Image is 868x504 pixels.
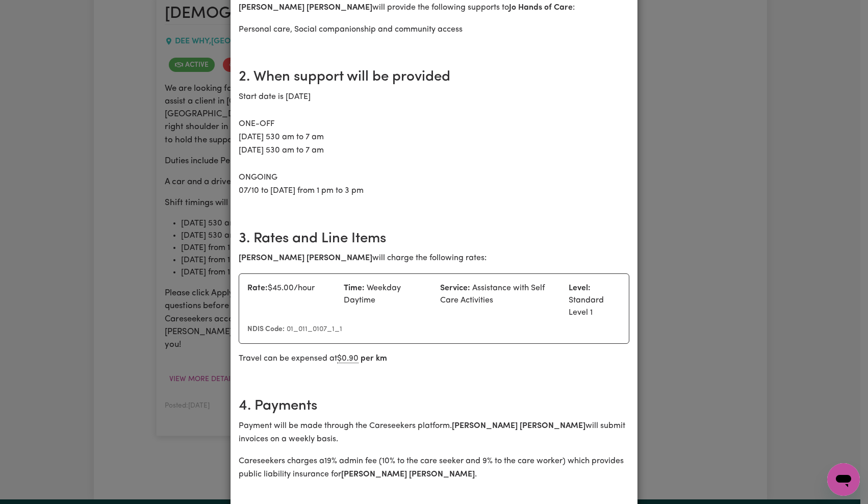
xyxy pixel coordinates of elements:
[239,352,629,365] p: Travel can be expensed at
[239,455,629,482] p: Careseekers charges a 19 % admin fee ( 10 % to the care seeker and 9% to the care worker) which p...
[337,355,359,363] span: $ 0.90
[241,282,338,319] div: $ 45.00 /hour
[247,284,268,292] strong: Rate:
[239,419,629,446] p: Payment will be made through the Careseekers platform. will submit invoices on a weekly basis.
[239,398,629,415] h2: 4. Payments
[569,284,591,292] strong: Level:
[827,463,860,496] iframe: Button to launch messaging window
[440,284,470,292] strong: Service:
[452,422,585,430] b: [PERSON_NAME] [PERSON_NAME]
[509,4,573,12] b: Jo Hands of Care
[239,231,629,248] h2: 3. Rates and Line Items
[247,325,342,333] small: 01_011_0107_1_1
[563,282,627,319] div: Standard Level 1
[344,284,365,292] strong: Time:
[239,254,372,262] b: [PERSON_NAME] [PERSON_NAME]
[434,282,563,319] div: Assistance with Self Care Activities
[338,282,434,319] div: Weekday Daytime
[341,470,475,478] b: [PERSON_NAME] [PERSON_NAME]
[239,251,629,265] p: will charge the following rates:
[361,355,387,363] b: per km
[239,23,629,36] p: Personal care, Social companionship and community access
[239,69,629,86] h2: 2. When support will be provided
[239,1,629,14] p: will provide the following supports to :
[247,325,285,333] strong: NDIS Code:
[239,90,629,198] p: Start date is [DATE] ONE-OFF [DATE] 530 am to 7 am [DATE] 530 am to 7 am ONGOING 07/10 to [DATE] ...
[239,4,372,12] b: [PERSON_NAME] [PERSON_NAME]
